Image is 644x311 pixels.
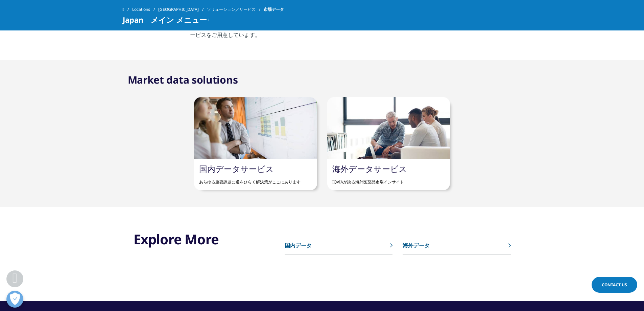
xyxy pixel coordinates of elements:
[332,163,407,174] a: 海外データサービス
[199,174,312,185] p: あらゆる重要課題に道をひらく解決策がここにあります
[128,73,238,87] h2: Market data solutions
[403,236,510,255] a: 海外データ
[332,174,445,185] p: IQVIAが誇る海外医薬品市場インサイト
[264,3,284,16] span: 市場データ
[158,3,207,16] a: [GEOGRAPHIC_DATA]
[285,241,312,249] p: 国内データ
[6,291,23,308] button: 優先設定センターを開く
[132,3,158,16] a: Locations
[592,277,637,293] a: Contact Us
[134,231,246,248] h3: Explore More
[602,282,627,288] span: Contact Us
[403,241,430,249] p: 海外データ
[123,16,207,24] span: Japan メイン メニュー
[207,3,264,16] a: ソリューション／サービス
[199,163,274,174] a: 国内データサービス
[285,236,392,255] a: 国内データ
